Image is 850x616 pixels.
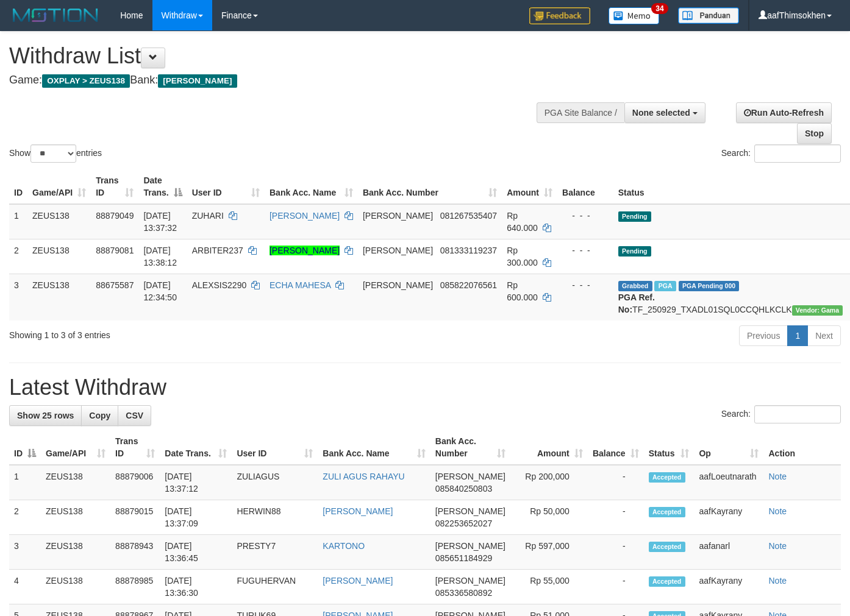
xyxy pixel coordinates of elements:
[270,246,340,255] a: [PERSON_NAME]
[510,500,588,535] td: Rp 50,000
[649,507,685,517] span: Accepted
[763,430,841,465] th: Action
[588,465,644,500] td: -
[613,274,848,320] td: TF_250929_TXADL01SQL0CCQHLKCLK
[138,169,187,204] th: Date Trans.: activate to sort column descending
[632,108,690,118] span: None selected
[232,570,318,604] td: FUGUHERVAN
[624,102,705,123] button: None selected
[81,405,118,426] a: Copy
[323,472,404,481] a: ZULI AGUS RAHAYU
[694,500,763,535] td: aafKayrany
[807,325,841,346] a: Next
[792,305,843,316] span: Vendor URL: https://trx31.1velocity.biz
[768,472,787,481] a: Note
[588,570,644,604] td: -
[507,211,538,233] span: Rp 640.000
[510,535,588,570] td: Rp 597,000
[187,169,265,204] th: User ID: activate to sort column ascending
[736,102,832,123] a: Run Auto-Refresh
[363,246,433,255] span: [PERSON_NAME]
[96,246,134,255] span: 88879081
[232,465,318,500] td: ZULIAGUS
[27,169,91,204] th: Game/API: activate to sort column ascending
[143,246,177,267] span: [DATE] 13:38:12
[440,211,497,221] span: Copy 081267535407 to clipboard
[232,430,318,465] th: User ID: activate to sort column ascending
[440,280,497,290] span: Copy 085822076561 to clipboard
[41,430,110,465] th: Game/API: activate to sort column ascending
[609,7,660,24] img: Button%20Memo.svg
[618,246,651,257] span: Pending
[430,430,510,465] th: Bank Acc. Number: activate to sort column ascending
[323,506,393,516] a: [PERSON_NAME]
[435,472,505,481] span: [PERSON_NAME]
[562,244,609,257] div: - - -
[270,280,330,290] a: ECHA MAHESA
[126,411,143,420] span: CSV
[110,570,160,604] td: 88878985
[9,6,102,24] img: MOTION_logo.png
[507,246,538,267] span: Rp 300.000
[27,204,91,239] td: ZEUS138
[363,211,433,221] span: [PERSON_NAME]
[318,430,430,465] th: Bank Acc. Name: activate to sort column ascending
[110,535,160,570] td: 88878943
[27,239,91,274] td: ZEUS138
[9,144,102,163] label: Show entries
[435,519,492,528] span: Copy 082253652027 to clipboard
[110,500,160,535] td: 88879015
[270,211,340,221] a: [PERSON_NAME]
[9,204,27,239] td: 1
[510,430,588,465] th: Amount: activate to sort column ascending
[323,576,393,586] a: [PERSON_NAME]
[9,405,82,426] a: Show 25 rows
[9,169,27,204] th: ID
[265,169,358,204] th: Bank Acc. Name: activate to sort column ascending
[694,535,763,570] td: aafanarl
[41,500,110,535] td: ZEUS138
[232,535,318,570] td: PRESTY7
[588,500,644,535] td: -
[9,500,41,535] td: 2
[96,280,134,290] span: 88675587
[435,588,492,598] span: Copy 085336580892 to clipboard
[694,465,763,500] td: aafLoeutnarath
[435,553,492,563] span: Copy 085651184929 to clipboard
[143,280,177,302] span: [DATE] 12:34:50
[160,465,232,500] td: [DATE] 13:37:12
[41,535,110,570] td: ZEUS138
[654,281,676,291] span: Marked by aafpengsreynich
[435,506,505,516] span: [PERSON_NAME]
[510,465,588,500] td: Rp 200,000
[9,274,27,320] td: 3
[232,500,318,535] td: HERWIN88
[613,169,848,204] th: Status
[507,280,538,302] span: Rp 600.000
[9,430,41,465] th: ID: activate to sort column descending
[96,211,134,221] span: 88879049
[588,430,644,465] th: Balance: activate to sort column ascending
[110,465,160,500] td: 88879006
[562,210,609,222] div: - - -
[721,144,841,163] label: Search:
[435,484,492,494] span: Copy 085840250803 to clipboard
[562,279,609,291] div: - - -
[323,541,365,551] a: KARTONO
[160,500,232,535] td: [DATE] 13:37:09
[618,211,651,222] span: Pending
[694,570,763,604] td: aafKayrany
[158,74,237,88] span: [PERSON_NAME]
[110,430,160,465] th: Trans ID: activate to sort column ascending
[9,44,554,68] h1: Withdraw List
[510,570,588,604] td: Rp 55,000
[9,570,41,604] td: 4
[694,430,763,465] th: Op: activate to sort column ascending
[649,472,685,483] span: Accepted
[739,325,788,346] a: Previous
[644,430,695,465] th: Status: activate to sort column ascending
[797,123,832,144] a: Stop
[358,169,502,204] th: Bank Acc. Number: activate to sort column ascending
[537,102,624,123] div: PGA Site Balance /
[118,405,151,426] a: CSV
